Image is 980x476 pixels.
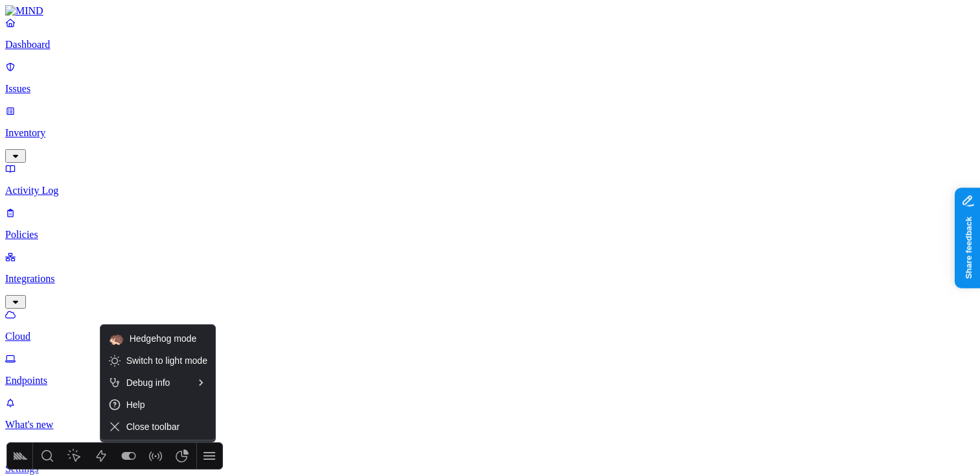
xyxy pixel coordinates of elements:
p: Endpoints [5,375,975,387]
p: Policies [5,229,975,241]
p: Cloud [5,331,975,342]
p: Issues [5,83,975,95]
a: Activity Log [5,163,975,196]
p: What's new [5,419,975,431]
a: Inventory [5,105,975,161]
a: Settings [5,441,975,475]
p: Integrations [5,273,975,285]
a: Issues [5,61,975,95]
a: Cloud [5,309,975,342]
a: MIND [5,5,975,17]
p: Dashboard [5,39,975,51]
a: Dashboard [5,17,975,51]
a: Integrations [5,251,975,307]
img: MIND [5,5,43,17]
p: Inventory [5,127,975,139]
a: Policies [5,207,975,241]
a: What's new [5,397,975,431]
p: Settings [5,463,975,475]
a: Endpoints [5,353,975,387]
p: Activity Log [5,185,975,196]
